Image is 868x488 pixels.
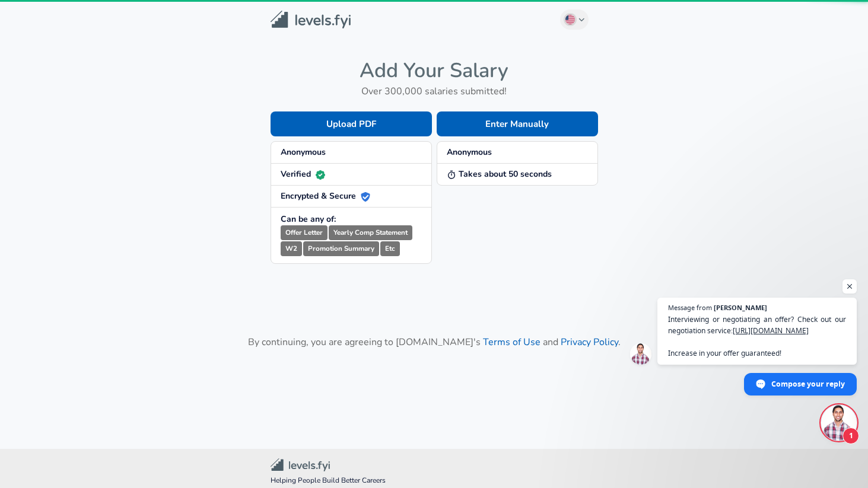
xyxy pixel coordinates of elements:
img: Levels.fyi [271,11,351,29]
button: English (US) [560,9,589,30]
small: Yearly Comp Statement [329,225,412,240]
strong: Takes about 50 seconds [447,168,552,180]
strong: Encrypted & Secure [281,190,370,202]
a: Privacy Policy [561,336,618,349]
small: Offer Letter [281,225,328,240]
small: Promotion Summary [303,241,379,256]
button: Upload PDF [271,111,432,136]
small: W2 [281,241,302,256]
img: Levels.fyi Community [271,458,330,472]
strong: Anonymous [281,146,326,158]
strong: Anonymous [447,146,492,158]
span: Compose your reply [771,374,845,394]
small: Etc [380,241,400,256]
button: Enter Manually [437,111,598,136]
strong: Verified [281,168,325,180]
img: English (US) [565,15,575,24]
span: [PERSON_NAME] [714,304,767,311]
strong: Can be any of: [281,213,336,225]
span: Interviewing or negotiating an offer? Check out our negotiation service: Increase in your offer g... [668,314,846,359]
span: 1 [842,428,859,444]
span: Helping People Build Better Careers [271,475,598,487]
span: Message from [668,304,712,311]
h4: Add Your Salary [271,58,598,83]
div: Open chat [821,405,857,441]
h6: Over 300,000 salaries submitted! [271,83,598,100]
a: Terms of Use [483,336,540,349]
